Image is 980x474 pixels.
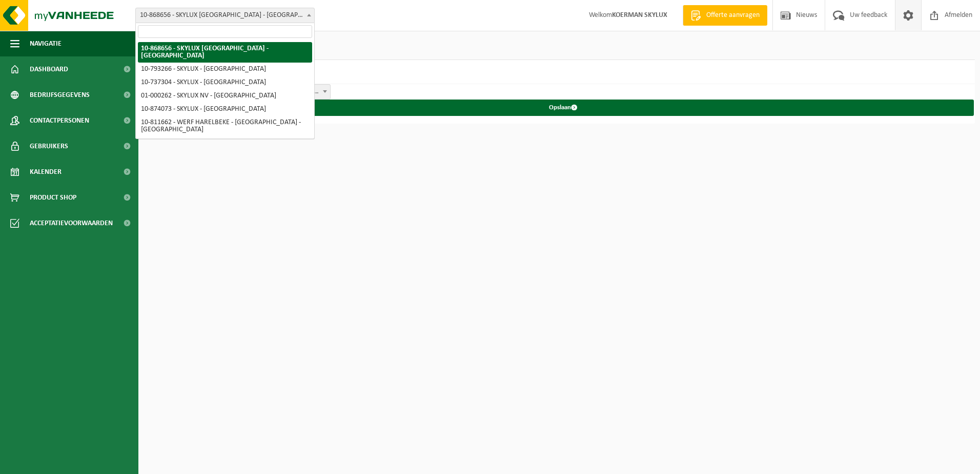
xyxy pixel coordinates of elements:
span: Bedrijfsgegevens [30,82,90,108]
span: 10-868656 - SKYLUX NV - HARELBEKE [136,8,314,23]
span: Offerte aanvragen [704,10,762,21]
span: Product Shop [30,185,76,210]
span: Contactpersonen [30,108,89,133]
span: Acceptatievoorwaarden [30,210,113,236]
li: 10-737304 - SKYLUX - [GEOGRAPHIC_DATA] [138,76,312,89]
h2: Label aanpassen [144,60,975,84]
li: 10-874073 - SKYLUX - [GEOGRAPHIC_DATA] [138,103,312,116]
span: 10-868656 - SKYLUX NV - HARELBEKE [135,8,315,23]
a: Offerte aanvragen [683,5,767,26]
span: Gebruikers [30,133,68,159]
span: Navigatie [30,31,62,56]
button: Opslaan [152,100,974,116]
span: Dashboard [30,56,68,82]
strong: KOERMAN SKYLUX [612,11,667,19]
li: 10-793266 - SKYLUX - [GEOGRAPHIC_DATA] [138,63,312,76]
span: Kalender [30,159,62,185]
li: 01-000262 - SKYLUX NV - [GEOGRAPHIC_DATA] [138,89,312,103]
li: 10-868656 - SKYLUX [GEOGRAPHIC_DATA] - [GEOGRAPHIC_DATA] [138,42,312,63]
li: 10-811662 - WERF HARELBEKE - [GEOGRAPHIC_DATA] - [GEOGRAPHIC_DATA] [138,116,312,136]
